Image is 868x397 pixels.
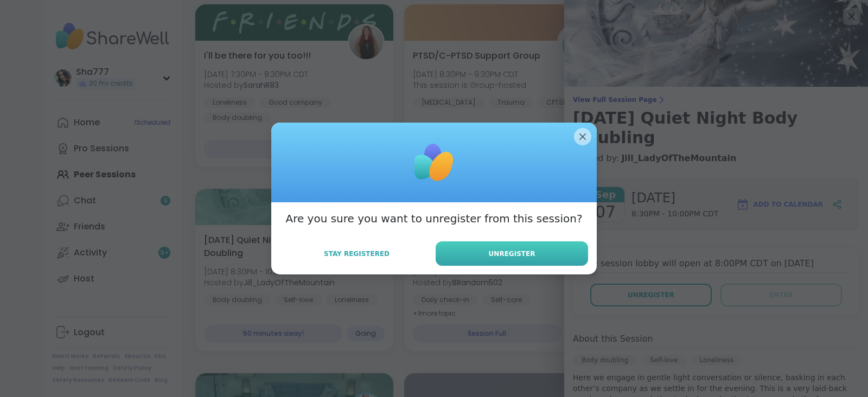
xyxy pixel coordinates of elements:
[324,249,390,259] span: Stay Registered
[489,249,535,259] span: Unregister
[407,136,461,190] img: ShareWell Logomark
[436,241,588,266] button: Unregister
[285,211,582,226] h3: Are you sure you want to unregister from this session?
[280,242,433,265] button: Stay Registered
